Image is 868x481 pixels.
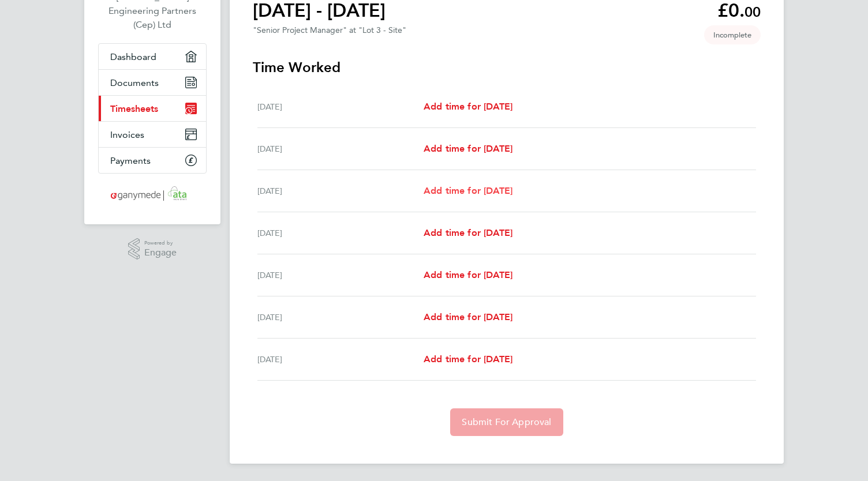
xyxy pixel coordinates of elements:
a: Payments [99,148,206,173]
span: Add time for [DATE] [424,101,512,112]
span: Add time for [DATE] [424,311,512,322]
span: Invoices [110,129,144,140]
span: 00 [744,3,761,20]
div: "Senior Project Manager" at "Lot 3 - Site" [253,25,406,35]
span: Documents [110,77,159,88]
div: [DATE] [257,100,424,114]
a: Add time for [DATE] [424,268,512,282]
span: Add time for [DATE] [424,354,512,364]
a: Add time for [DATE] [424,142,512,156]
a: Dashboard [99,44,206,69]
div: [DATE] [257,142,424,156]
span: This timesheet is Incomplete. [704,25,761,44]
span: Add time for [DATE] [424,143,512,154]
a: Powered byEngage [128,238,177,260]
div: [DATE] [257,226,424,240]
a: Invoices [99,122,206,147]
a: Go to home page [98,185,207,204]
h3: Time Worked [253,58,761,77]
span: Timesheets [110,103,158,114]
a: Add time for [DATE] [424,352,512,366]
a: Timesheets [99,96,206,121]
div: [DATE] [257,310,424,324]
span: Add time for [DATE] [424,269,512,280]
span: Engage [144,248,177,258]
span: Add time for [DATE] [424,227,512,238]
span: Powered by [144,238,177,248]
a: Add time for [DATE] [424,100,512,114]
div: [DATE] [257,352,424,366]
span: Add time for [DATE] [424,185,512,196]
img: ganymedesolutions-logo-retina.png [107,185,198,204]
div: [DATE] [257,184,424,198]
a: Documents [99,70,206,95]
div: [DATE] [257,268,424,282]
a: Add time for [DATE] [424,226,512,240]
span: Dashboard [110,51,156,62]
a: Add time for [DATE] [424,184,512,198]
a: Add time for [DATE] [424,310,512,324]
span: Payments [110,155,151,166]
